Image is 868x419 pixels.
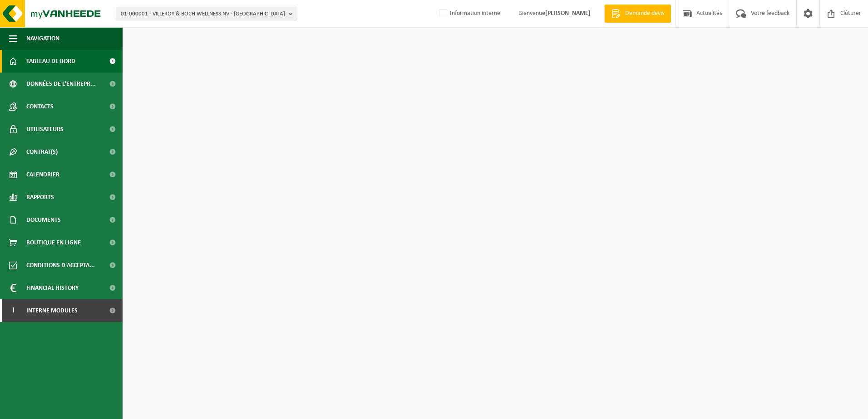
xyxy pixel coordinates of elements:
[604,5,671,23] a: Demande devis
[121,7,285,21] span: 01-000001 - VILLEROY & BOCH WELLNESS NV - [GEOGRAPHIC_DATA]
[26,73,96,95] span: Données de l'entrepr...
[26,299,78,322] span: Interne modules
[26,186,54,209] span: Rapports
[26,254,95,277] span: Conditions d'accepta...
[26,163,59,186] span: Calendrier
[623,9,666,18] span: Demande devis
[26,118,64,141] span: Utilisateurs
[26,27,59,50] span: Navigation
[26,277,79,299] span: Financial History
[26,141,58,163] span: Contrat(s)
[26,95,54,118] span: Contacts
[9,299,17,322] span: I
[26,231,81,254] span: Boutique en ligne
[26,209,61,231] span: Documents
[26,50,75,73] span: Tableau de bord
[437,7,500,20] label: Information interne
[545,10,591,17] strong: [PERSON_NAME]
[116,7,297,20] button: 01-000001 - VILLEROY & BOCH WELLNESS NV - [GEOGRAPHIC_DATA]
